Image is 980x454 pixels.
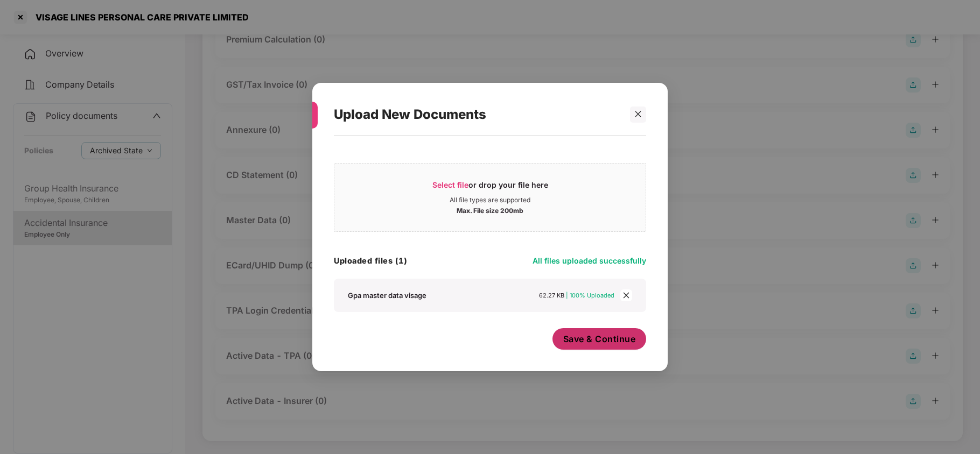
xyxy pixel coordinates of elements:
[566,292,614,299] span: | 100% Uploaded
[563,333,636,345] span: Save & Continue
[620,289,632,301] span: close
[432,180,548,196] div: or drop your file here
[450,196,530,204] div: All file types are supported
[432,180,468,189] span: Select file
[457,204,523,215] div: Max. File size 200mb
[634,110,642,118] span: close
[348,290,426,300] div: Gpa master data visage
[552,328,647,350] button: Save & Continue
[533,256,646,265] span: All files uploaded successfully
[334,256,407,266] h4: Uploaded files (1)
[334,172,646,223] span: Select fileor drop your file hereAll file types are supportedMax. File size 200mb
[334,94,620,136] div: Upload New Documents
[539,292,564,299] span: 62.27 KB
